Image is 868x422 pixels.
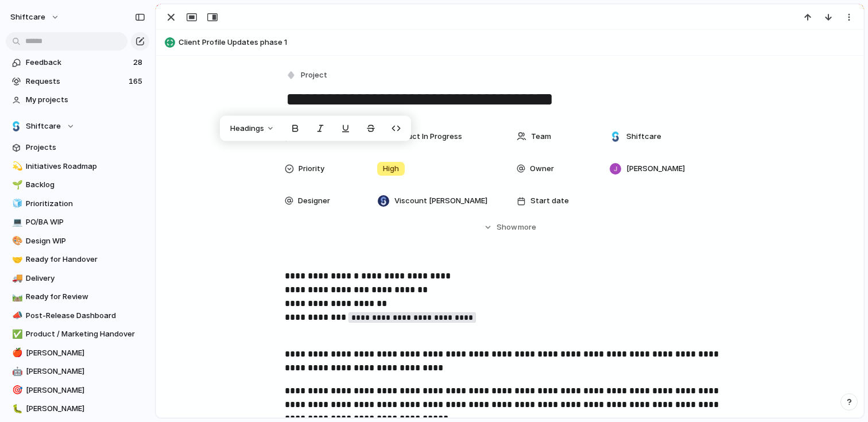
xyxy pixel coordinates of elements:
[6,91,149,109] a: My projects
[626,163,685,175] span: [PERSON_NAME]
[26,254,145,265] span: Ready for Handover
[10,235,22,247] button: 🎨
[26,161,145,172] span: Initiatives Roadmap
[230,123,264,134] span: Headings
[12,179,20,192] div: 🌱
[10,291,22,303] button: 🛤️
[12,197,20,210] div: 🧊
[12,216,20,229] div: 💻
[26,94,145,106] span: My projects
[6,363,149,380] a: 🤖[PERSON_NAME]
[12,328,20,341] div: ✅
[6,139,149,156] a: Projects
[12,272,20,285] div: 🚚
[497,222,517,233] span: Show
[298,195,330,207] span: Designer
[6,288,149,305] a: 🛤️Ready for Review
[301,69,327,81] span: Project
[6,195,149,212] a: 🧊Prioritization
[6,382,149,399] a: 🎯[PERSON_NAME]
[6,233,149,250] a: 🎨Design WIP
[26,347,145,359] span: [PERSON_NAME]
[26,76,125,87] span: Requests
[26,291,145,303] span: Ready for Review
[26,142,145,153] span: Projects
[10,328,22,340] button: ✅
[129,76,145,87] span: 165
[12,234,20,247] div: 🎨
[531,131,551,142] span: Team
[626,131,661,142] span: Shiftcare
[12,402,20,416] div: 🐛
[12,291,20,304] div: 🛤️
[12,346,20,359] div: 🍎
[6,176,149,193] a: 🌱Backlog
[6,73,149,90] a: Requests165
[26,366,145,377] span: [PERSON_NAME]
[10,273,22,284] button: 🚚
[12,309,20,322] div: 📣
[161,33,858,52] button: Client Profile Updates phase 1
[6,54,149,71] a: Feedback28
[26,273,145,284] span: Delivery
[10,198,22,210] button: 🧊
[12,384,20,397] div: 🎯
[26,216,145,228] span: PO/BA WIP
[10,254,22,265] button: 🤝
[12,160,20,173] div: 💫
[12,253,20,266] div: 🤝
[10,310,22,322] button: 📣
[26,328,145,340] span: Product / Marketing Handover
[10,161,22,172] button: 💫
[10,216,22,228] button: 💻
[5,8,65,26] button: shiftcare
[133,57,145,68] span: 28
[6,400,149,417] a: 🐛[PERSON_NAME]
[223,119,281,138] button: Headings
[518,222,536,233] span: more
[10,403,22,415] button: 🐛
[26,235,145,247] span: Design WIP
[10,385,22,396] button: 🎯
[6,118,149,135] button: Shiftcare
[10,179,22,191] button: 🌱
[6,214,149,231] a: 💻PO/BA WIP
[10,347,22,359] button: 🍎
[6,326,149,343] a: ✅Product / Marketing Handover
[285,217,735,238] button: Showmore
[6,344,149,362] a: 🍎[PERSON_NAME]
[530,163,554,175] span: Owner
[10,11,45,23] span: shiftcare
[26,403,145,415] span: [PERSON_NAME]
[10,366,22,377] button: 🤖
[6,270,149,287] a: 🚚Delivery
[26,198,145,210] span: Prioritization
[284,67,331,84] button: Project
[6,251,149,268] a: 🤝Ready for Handover
[383,163,399,175] span: High
[299,163,324,175] span: Priority
[179,37,858,48] span: Client Profile Updates phase 1
[391,131,462,142] span: Product In Progress
[26,310,145,322] span: Post-Release Dashboard
[530,195,569,207] span: Start date
[6,307,149,324] a: 📣Post-Release Dashboard
[12,365,20,378] div: 🤖
[6,158,149,175] a: 💫Initiatives Roadmap
[26,179,145,191] span: Backlog
[26,385,145,396] span: [PERSON_NAME]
